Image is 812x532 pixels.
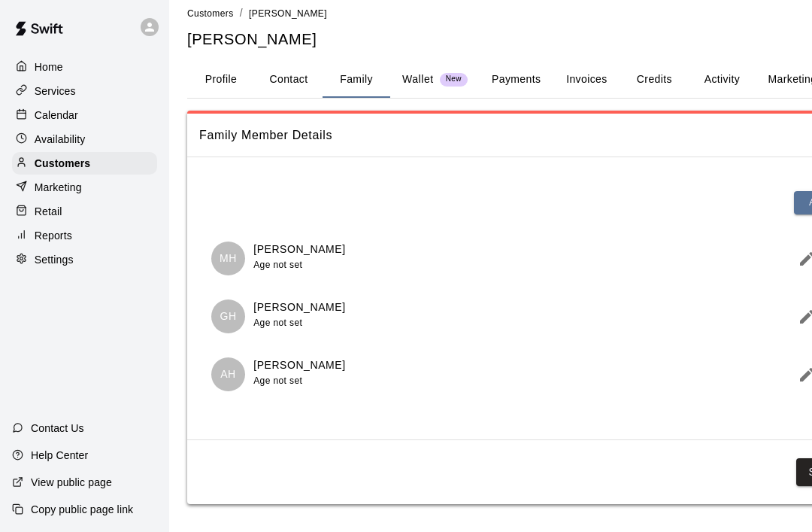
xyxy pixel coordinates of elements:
button: Payments [480,62,553,98]
p: Services [35,84,76,99]
a: Reports [12,224,157,247]
button: Invoices [553,62,620,98]
button: Activity [688,62,756,98]
span: Age not set [253,375,302,386]
li: / [240,5,243,21]
p: Contact Us [31,421,84,436]
a: Services [12,80,157,102]
a: Home [12,56,157,78]
p: Home [35,59,63,74]
button: Family [323,62,390,98]
p: [PERSON_NAME] [253,242,345,257]
a: Retail [12,200,157,223]
a: Customers [187,7,234,19]
p: Reports [35,228,72,243]
p: AH [220,366,236,382]
p: Retail [35,204,62,219]
a: Settings [12,248,157,271]
p: Customers [35,156,90,171]
p: Availability [35,132,86,147]
p: [PERSON_NAME] [253,299,345,315]
p: MH [220,251,237,266]
p: Marketing [35,180,82,195]
div: Anne Hawn [211,357,245,391]
a: Customers [12,152,157,175]
span: [PERSON_NAME] [249,8,327,19]
span: Customers [187,8,234,19]
a: Availability [12,128,157,150]
span: Age not set [253,318,302,328]
p: [PERSON_NAME] [253,357,345,373]
button: Contact [255,62,323,98]
p: View public page [31,475,112,490]
span: Age not set [253,260,302,270]
a: Calendar [12,104,157,126]
span: New [440,74,468,84]
a: Marketing [12,176,157,199]
div: Mark Hawn [211,242,245,275]
p: Settings [35,252,74,267]
p: Help Center [31,448,88,463]
button: Profile [187,62,255,98]
div: Grace Hawn [211,299,245,333]
p: Calendar [35,108,78,123]
button: Credits [620,62,688,98]
p: Copy public page link [31,502,133,517]
p: Wallet [402,71,434,87]
p: GH [220,309,236,324]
